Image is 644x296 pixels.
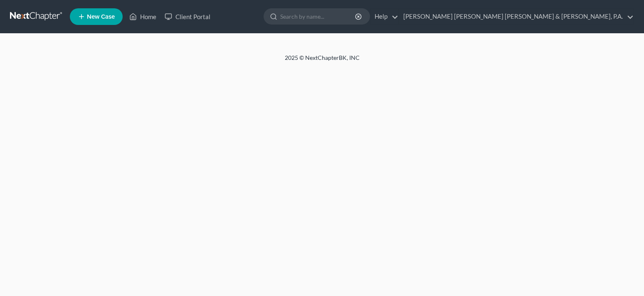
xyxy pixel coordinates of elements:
a: Client Portal [160,9,215,24]
a: Home [125,9,160,24]
a: [PERSON_NAME] [PERSON_NAME] [PERSON_NAME] & [PERSON_NAME], P.A. [399,9,634,24]
input: Search by name... [280,9,356,24]
div: 2025 © NextChapterBK, INC [85,54,559,69]
a: Help [370,9,398,24]
span: New Case [87,14,115,20]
